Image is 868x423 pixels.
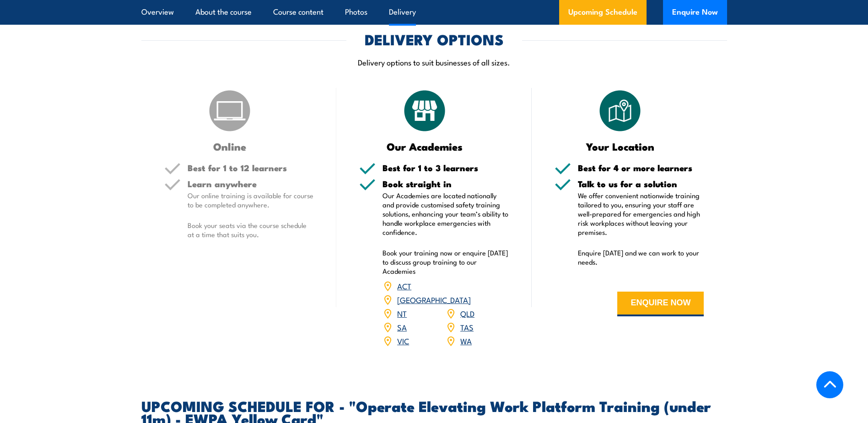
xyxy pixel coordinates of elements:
a: NT [397,308,407,319]
p: Our Academies are located nationally and provide customised safety training solutions, enhancing ... [383,191,509,237]
a: [GEOGRAPHIC_DATA] [397,294,471,305]
p: Enquire [DATE] and we can work to your needs. [578,248,704,266]
h5: Book straight in [383,179,509,188]
p: Book your seats via the course schedule at a time that suits you. [188,221,314,239]
h5: Best for 1 to 12 learners [188,163,314,172]
a: SA [397,321,407,332]
p: We offer convenient nationwide training tailored to you, ensuring your staff are well-prepared fo... [578,191,704,237]
h3: Online [164,141,296,152]
h5: Learn anywhere [188,179,314,188]
a: VIC [397,335,409,346]
a: ACT [397,280,411,291]
button: ENQUIRE NOW [617,292,704,316]
h5: Best for 4 or more learners [578,163,704,172]
a: QLD [460,308,474,319]
p: Our online training is available for course to be completed anywhere. [188,191,314,209]
h3: Your Location [555,141,686,152]
h5: Talk to us for a solution [578,179,704,188]
a: TAS [460,321,474,332]
h3: Our Academies [359,141,491,152]
h5: Best for 1 to 3 learners [383,163,509,172]
a: WA [460,335,472,346]
p: Delivery options to suit businesses of all sizes. [141,57,727,67]
h2: DELIVERY OPTIONS [365,33,504,45]
p: Book your training now or enquire [DATE] to discuss group training to our Academies [383,248,509,276]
